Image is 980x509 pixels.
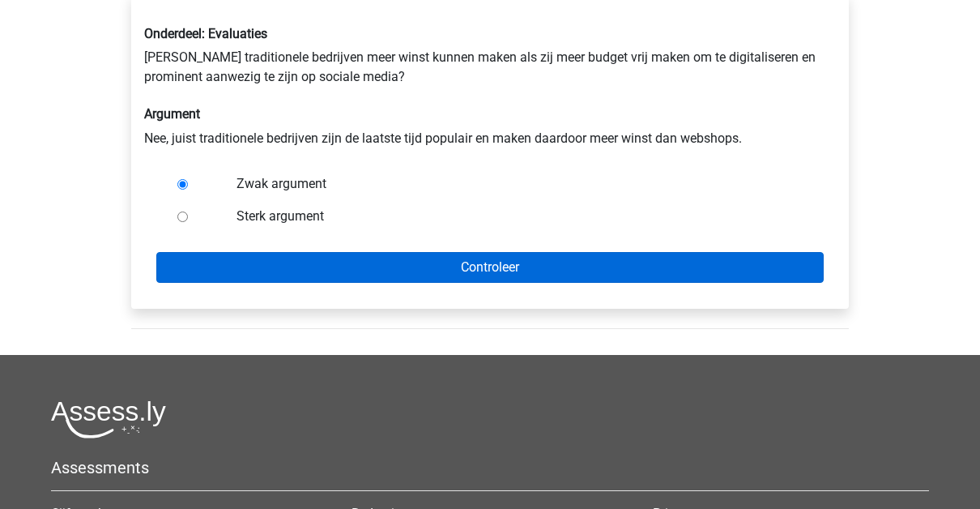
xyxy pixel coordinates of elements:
h5: Assessments [51,458,929,477]
h6: Onderdeel: Evaluaties [144,26,836,41]
input: Controleer [156,252,824,283]
label: Sterk argument [236,207,797,226]
h6: Argument [144,106,836,122]
div: [PERSON_NAME] traditionele bedrijven meer winst kunnen maken als zij meer budget vrij maken om te... [132,13,848,160]
img: Assessly logo [51,400,166,438]
label: Zwak argument [236,174,797,194]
